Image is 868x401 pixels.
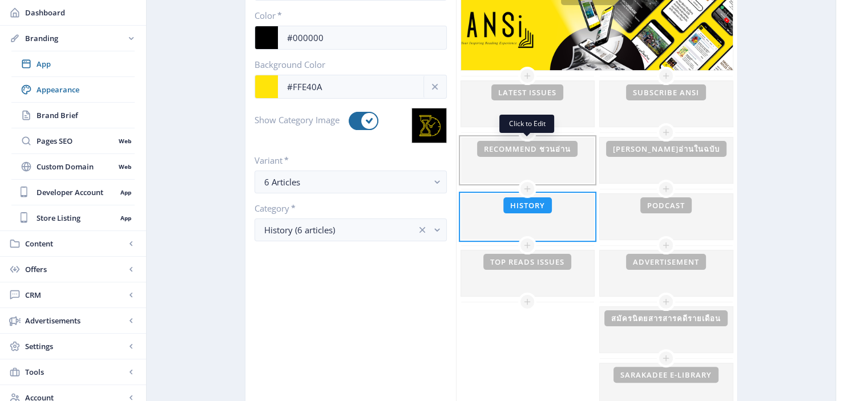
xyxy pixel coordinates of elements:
span: Offers [25,264,126,275]
a: Pages SEOWeb [11,128,135,153]
label: Category [255,202,438,214]
nb-badge: Web [115,161,135,172]
span: Developer Account [37,187,116,198]
nb-icon: clear [417,224,428,236]
button: History (6 articles)clear [255,218,447,241]
span: Custom Domain [37,161,115,172]
nb-icon: info [429,81,441,92]
span: Store Listing [37,212,116,224]
nb-badge: App [116,212,135,224]
span: Tools [25,366,126,378]
span: Content [25,238,126,249]
label: Show Category Image [255,112,340,128]
input: #FFFFFF [278,27,446,48]
span: Settings [25,341,126,352]
label: Color [255,10,438,21]
a: Click to edit image [411,108,447,145]
span: Advertisements [25,315,126,326]
label: Variant [255,155,438,166]
a: Custom DomainWeb [11,154,135,179]
a: Brand Brief [11,103,135,128]
img: 80711f90-29c4-42a6-a930-1c600fea05ca.jpg [411,108,447,143]
nb-badge: Web [115,135,135,147]
button: 6 Articles [255,171,447,193]
input: transparent [278,76,446,98]
span: Branding [25,33,126,44]
span: Dashboard [25,7,137,18]
nb-badge: App [116,187,135,198]
span: Pages SEO [37,135,115,147]
span: Appearance [37,84,135,95]
span: App [37,58,135,70]
div: 6 Articles [264,175,428,189]
a: Developer AccountApp [11,180,135,205]
span: Click to Edit [508,119,545,128]
button: info [423,75,446,98]
a: Appearance [11,77,135,102]
span: CRM [25,289,126,301]
label: Background Color [255,59,438,70]
a: Store ListingApp [11,205,135,230]
div: History (6 articles) [264,223,417,237]
a: App [11,51,135,76]
span: Brand Brief [37,110,135,121]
